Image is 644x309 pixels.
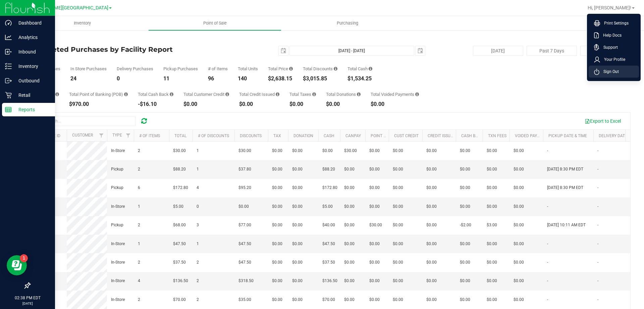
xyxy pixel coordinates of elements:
p: 02:38 PM EDT [3,295,52,301]
span: $0.00 [393,259,403,266]
span: $0.00 [344,203,355,210]
button: Past 30 Days [580,46,631,56]
a: Discounts [240,133,262,138]
span: Pickup [111,222,123,228]
i: Sum of all account credit issued for all refunds from returned purchases in the date range. [276,92,279,96]
span: $0.00 [460,297,470,303]
span: 2 [138,222,140,228]
a: Tax [273,133,281,138]
inline-svg: Reports [5,106,12,113]
a: Pickup Date & Time [548,133,587,138]
span: $0.00 [344,166,355,172]
span: [DATE] 8:30 PM EDT [547,166,583,172]
i: Sum of the successful, non-voided payments using account credit for all purchases in the date range. [225,92,229,96]
span: $35.00 [238,297,251,303]
span: $0.00 [272,259,282,266]
span: $0.00 [487,185,497,191]
span: - [597,278,598,284]
div: Total Voided Payments [371,92,419,96]
a: Point of Banking (POB) [371,133,418,138]
p: Retail [12,91,52,99]
span: In-Store [111,278,125,284]
span: Your Profile [600,56,625,63]
span: $0.00 [292,203,303,210]
span: $0.00 [393,166,403,172]
div: 140 [238,76,258,81]
span: $30.00 [344,148,357,154]
span: $47.50 [173,241,186,247]
span: - [597,148,598,154]
a: Txn Fees [488,133,506,138]
div: Total Donations [326,92,361,96]
span: In-Store [111,241,125,247]
span: $0.00 [369,241,380,247]
a: Total [174,133,186,138]
i: Sum of the total taxes for all purchases in the date range. [312,92,316,96]
span: $0.00 [272,185,282,191]
div: Total Customer Credit [183,92,229,96]
span: [DATE] 8:30 PM EDT [547,185,583,191]
div: Total Discounts [303,67,337,71]
span: $0.00 [369,297,380,303]
span: $0.00 [514,222,524,228]
span: $68.00 [173,222,186,228]
span: 1 [197,241,199,247]
iframe: Resource center [7,255,27,275]
span: 2 [197,259,199,266]
span: In-Store [111,259,125,266]
div: In Store Purchases [70,67,107,71]
inline-svg: Dashboard [5,20,12,26]
li: Sign Out [589,66,639,78]
span: $3.00 [487,222,497,228]
a: Filter [123,130,134,141]
span: $0.00 [393,185,403,191]
input: Search... [35,116,136,126]
span: $0.00 [369,259,380,266]
a: # of Discounts [198,133,229,138]
span: $0.00 [487,297,497,303]
span: $0.00 [369,148,380,154]
div: Total Point of Banking (POB) [69,92,128,96]
div: -$16.10 [138,102,173,107]
span: $0.00 [369,185,380,191]
span: - [597,297,598,303]
span: $37.50 [173,259,186,266]
inline-svg: Inventory [5,63,12,70]
span: $40.00 [322,222,335,228]
span: $0.00 [487,241,497,247]
span: $0.00 [460,148,470,154]
span: $0.00 [426,278,437,284]
span: $0.00 [292,185,303,191]
span: $0.00 [292,222,303,228]
span: Sign Out [599,68,619,75]
span: $95.20 [238,185,251,191]
span: 2 [138,148,140,154]
span: $0.00 [344,241,355,247]
p: Inventory [12,62,52,70]
span: $0.00 [292,278,303,284]
span: 1 [138,203,140,210]
span: $0.00 [393,241,403,247]
span: $37.50 [322,259,335,266]
span: $0.00 [344,278,355,284]
a: Purchasing [281,16,414,30]
span: $30.00 [173,148,186,154]
inline-svg: Inbound [5,48,12,55]
p: Analytics [12,33,52,41]
span: $0.00 [487,166,497,172]
span: $47.50 [322,241,335,247]
div: Total Cash Back [138,92,173,96]
span: $0.00 [426,259,437,266]
a: Voided Payment [515,133,548,138]
span: Point of Sale [194,20,236,26]
a: Credit Issued [428,133,455,138]
span: $0.00 [344,259,355,266]
span: $0.00 [426,222,437,228]
div: $970.00 [69,102,128,107]
div: 24 [70,76,107,81]
span: $0.00 [514,259,524,266]
span: $172.80 [173,185,188,191]
p: Reports [12,106,52,114]
button: Past 7 Days [527,46,577,56]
